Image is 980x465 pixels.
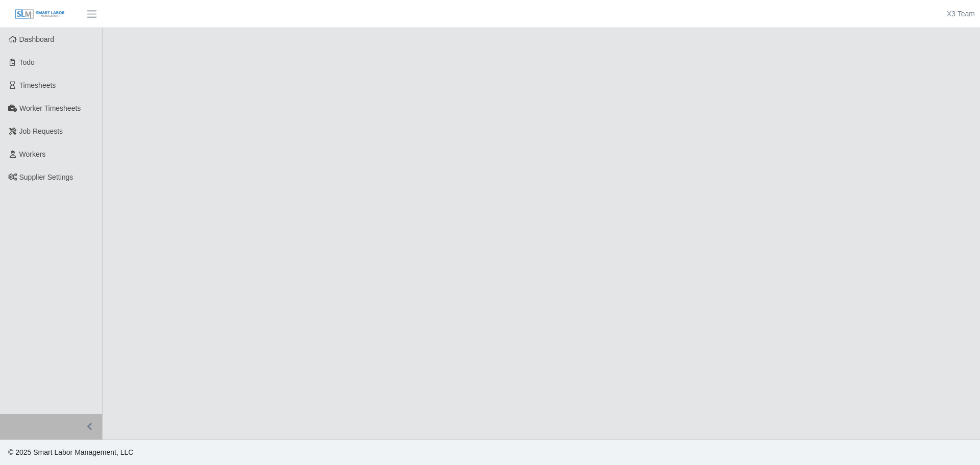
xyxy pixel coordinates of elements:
img: SLM Logo [14,9,65,20]
span: Job Requests [19,127,63,135]
a: X3 Team [947,9,975,19]
span: Timesheets [19,81,56,89]
span: © 2025 Smart Labor Management, LLC [8,448,133,456]
span: Todo [19,58,35,66]
span: Worker Timesheets [19,104,81,112]
span: Dashboard [19,35,55,43]
span: Supplier Settings [19,173,73,181]
span: Workers [19,150,46,158]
